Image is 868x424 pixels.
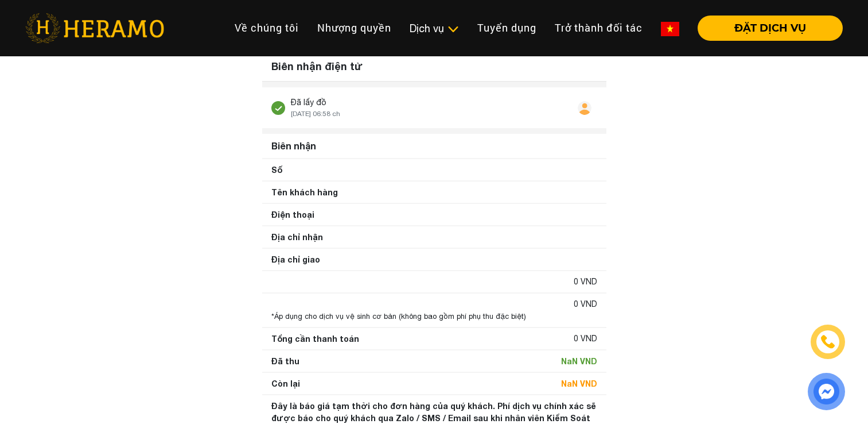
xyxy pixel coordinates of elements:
[271,231,323,243] div: Địa chỉ nhận
[410,21,459,36] div: Dịch vụ
[308,16,400,40] a: Nhượng quyền
[546,16,652,40] a: Trở thành đối tác
[561,377,597,390] div: NaN VND
[267,134,602,157] div: Biên nhận
[271,377,300,390] div: Còn lại
[291,110,340,118] span: [DATE] 06:58 ch
[271,209,314,221] div: Điện thoại
[574,333,597,345] div: 0 VND
[820,334,836,350] img: phone-icon
[811,325,844,359] a: phone-icon
[574,276,597,288] div: 0 VND
[688,23,843,33] a: ĐẶT DỊCH VỤ
[574,298,597,310] div: 0 VND
[661,22,679,36] img: vn-flag.png
[291,97,340,109] div: Đã lấy đồ
[271,164,282,176] div: Số
[271,333,359,345] div: Tổng cần thanh toán
[271,355,299,367] div: Đã thu
[271,253,320,265] div: Địa chỉ giao
[25,13,164,43] img: heramo-logo.png
[225,16,308,40] a: Về chúng tôi
[698,16,843,41] button: ĐẶT DỊCH VỤ
[561,355,597,367] div: NaN VND
[271,312,526,321] span: *Áp dụng cho dịch vụ vệ sinh cơ bản (không bao gồm phí phụ thu đặc biệt)
[262,52,606,82] div: Biên nhận điện tử
[271,186,338,198] div: Tên khách hàng
[468,16,546,40] a: Tuyển dụng
[271,101,285,115] img: stick.svg
[578,101,591,115] img: user.svg
[447,24,459,35] img: subToggleIcon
